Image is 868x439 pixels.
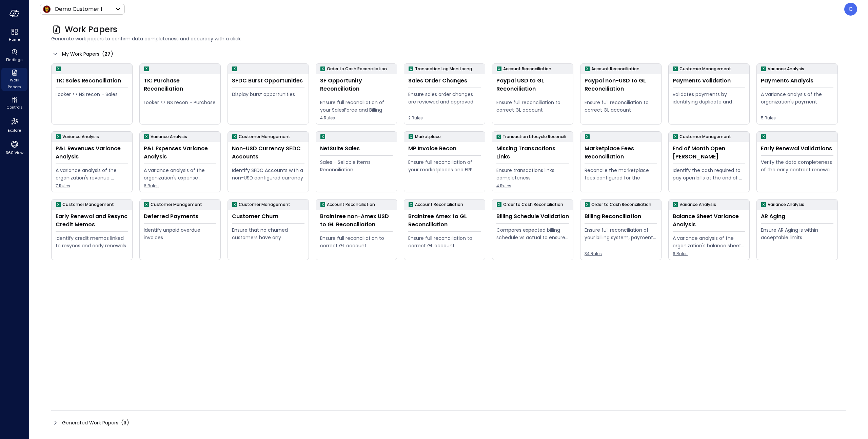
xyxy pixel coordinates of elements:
[761,158,833,173] div: Verify the data completeness of the early contract renewal process
[320,145,393,153] div: NetSuite Sales
[679,201,716,208] p: Variance Analysis
[408,158,481,173] div: Ensure full reconciliation of your marketplaces and ERP
[408,234,481,249] div: Ensure full reconciliation to correct GL account
[232,212,304,221] div: Customer Churn
[585,99,657,114] div: Ensure full reconciliation to correct GL account
[62,133,99,140] p: Variance Analysis
[496,183,569,189] span: 4 Rules
[761,145,833,153] div: Early Renewal Validations
[408,212,481,229] div: Braintree Amex to GL Reconciliation
[121,419,129,427] div: ( )
[55,5,102,13] p: Demo Customer 1
[6,104,23,111] span: Controls
[673,77,745,85] div: Payments Validation
[768,201,804,208] p: Variance Analysis
[56,77,128,85] div: TK: Sales Reconciliation
[673,212,745,229] div: Balance Sheet Variance Analysis
[144,226,216,241] div: Identify unpaid overdue invoices
[62,50,99,58] span: My Work Papers
[9,36,20,43] span: Home
[496,145,569,161] div: Missing Transactions Links
[51,35,846,42] span: Generate work papers to confirm data completeness and accuracy with a click
[761,77,833,85] div: Payments Analysis
[496,77,569,93] div: Paypal USD to GL Reconciliation
[585,145,657,161] div: Marketplace Fees Reconciliation
[496,99,569,114] div: Ensure full reconciliation to correct GL account
[503,65,551,72] p: Account Reconciliation
[679,65,731,72] p: Customer Management
[1,47,27,64] div: Findings
[761,212,833,221] div: AR Aging
[144,167,216,182] div: A variance analysis of the organization's expense accounts
[415,201,463,208] p: Account Reconciliation
[849,5,853,13] p: C
[844,3,857,16] div: Chris Wallace
[43,5,51,13] img: Icon
[585,167,657,182] div: Reconcile the marketplace fees configured for the Opportunity to the actual fees being paid
[6,149,23,156] span: 360 View
[673,91,745,106] div: validates payments by identifying duplicate and erroneous entries.
[320,212,393,229] div: Braintree non-Amex USD to GL Reconciliation
[56,145,128,161] div: P&L Revenues Variance Analysis
[761,115,833,121] span: 5 Rules
[591,201,651,208] p: Order to Cash Reconciliation
[408,145,481,153] div: MP Invoice Recon
[239,133,290,140] p: Customer Management
[8,127,21,134] span: Explore
[56,167,128,182] div: A variance analysis of the organization's revenue accounts
[408,77,481,85] div: Sales Order Changes
[144,77,216,93] div: TK: Purchase Reconciliation
[320,77,393,93] div: SF Opportunity Reconciliation
[502,133,570,140] p: Transaction Lifecycle Reconciliation
[496,167,569,182] div: Ensure transactions links completeness
[1,115,27,134] div: Explore
[503,201,563,208] p: Order to Cash Reconciliation
[102,50,113,58] div: ( )
[673,145,745,161] div: End of Month Open [PERSON_NAME]
[232,77,304,85] div: SFDC Burst Opportunities
[320,115,393,121] span: 4 Rules
[320,158,393,173] div: Sales - Sellable Items Reconciliation
[761,226,833,241] div: Ensure AR Aging is within acceptable limits
[56,212,128,229] div: Early Renewal and Resync Credit Memos
[144,145,216,161] div: P&L Expenses Variance Analysis
[232,167,304,182] div: Identify SFDC Accounts with a non-USD configured currency
[56,234,128,249] div: Identify credit memos linked to resyncs and early renewals
[151,201,202,208] p: Customer Management
[585,77,657,93] div: Paypal non-USD to GL Reconciliation
[408,91,481,106] div: Ensure sales order changes are reviewed and approved
[56,183,128,189] span: 7 Rules
[585,212,657,221] div: Billing Reconciliation
[239,201,290,208] p: Customer Management
[761,91,833,106] div: A variance analysis of the organization's payment transactions
[232,91,304,98] div: Display burst opportunities
[1,68,27,91] div: Work Papers
[327,65,387,72] p: Order to Cash Reconciliation
[496,226,569,241] div: Compares expected billing schedule vs actual to ensure timely and compliant invoicing
[232,145,304,161] div: Non-USD Currency SFDC Accounts
[768,65,804,72] p: Variance Analysis
[679,133,731,140] p: Customer Management
[62,201,114,208] p: Customer Management
[320,234,393,249] div: Ensure full reconciliation to correct GL account
[232,226,304,241] div: Ensure that no churned customers have any remaining open invoices
[585,226,657,241] div: Ensure full reconciliation of your billing system, payments gateway, and ERP
[673,250,745,257] span: 6 Rules
[320,99,393,114] div: Ensure full reconciliation of your SalesForce and Billing system
[144,183,216,189] span: 6 Rules
[56,91,128,98] div: Looker <> NS recon - Sales
[327,201,375,208] p: Account Reconciliation
[123,419,126,426] span: 3
[104,51,111,57] span: 27
[496,212,569,221] div: Billing Schedule Validation
[62,419,118,426] span: Generated Work Papers
[1,27,27,43] div: Home
[6,56,23,63] span: Findings
[144,99,216,106] div: Looker <> NS recon - Purchase
[144,212,216,221] div: Deferred Payments
[408,115,481,121] span: 2 Rules
[673,167,745,182] div: Identify the cash required to pay open bills at the end of the month
[673,234,745,249] div: A variance analysis of the organization's balance sheet accounts
[591,65,639,72] p: Account Reconciliation
[65,24,117,35] span: Work Papers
